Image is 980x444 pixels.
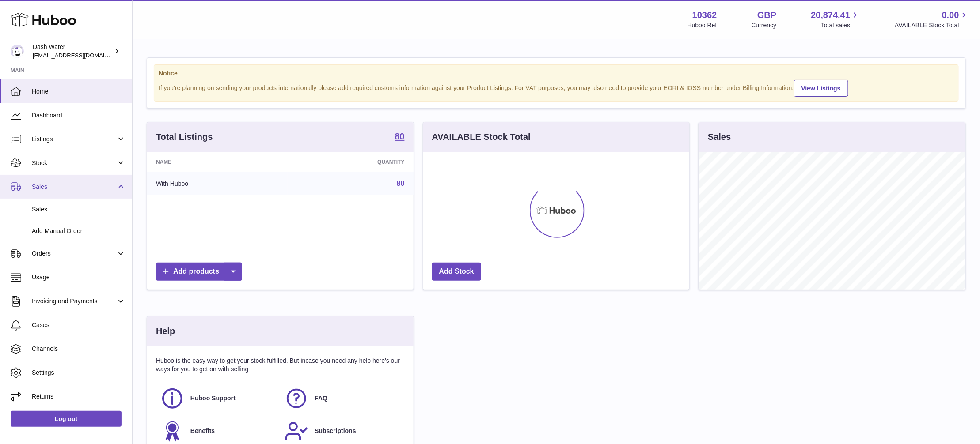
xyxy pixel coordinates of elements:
[395,132,404,143] a: 80
[33,52,130,59] span: [EMAIL_ADDRESS][DOMAIN_NAME]
[811,9,850,21] span: 20,874.41
[190,394,236,403] span: Huboo Support
[397,180,405,187] a: 80
[147,172,288,195] td: With Huboo
[794,80,848,97] a: View Listings
[32,392,125,401] span: Returns
[688,21,717,30] div: Huboo Ref
[33,43,112,60] div: Dash Water
[32,249,116,258] span: Orders
[708,131,731,143] h3: Sales
[159,69,954,78] strong: Notice
[285,419,400,443] a: Subscriptions
[285,387,400,410] a: FAQ
[32,111,125,120] span: Dashboard
[160,419,276,443] a: Benefits
[147,152,288,172] th: Name
[692,9,717,21] strong: 10362
[32,321,125,329] span: Cases
[11,45,24,58] img: bea@dash-water.com
[32,369,125,377] span: Settings
[156,263,242,281] a: Add products
[32,205,125,214] span: Sales
[160,387,276,410] a: Huboo Support
[156,131,213,143] h3: Total Listings
[942,9,959,21] span: 0.00
[432,263,481,281] a: Add Stock
[395,132,404,141] strong: 80
[315,394,327,403] span: FAQ
[32,345,125,353] span: Channels
[156,357,405,373] p: Huboo is the easy way to get your stock fulfilled. But incase you need any help here's our ways f...
[156,325,175,337] h3: Help
[32,135,116,143] span: Listings
[32,227,125,235] span: Add Manual Order
[159,79,954,97] div: If you're planning on sending your products internationally please add required customs informati...
[752,21,777,30] div: Currency
[811,9,860,30] a: 20,874.41 Total sales
[895,21,969,30] span: AVAILABLE Stock Total
[32,273,125,282] span: Usage
[821,21,860,30] span: Total sales
[895,9,969,30] a: 0.00 AVAILABLE Stock Total
[288,152,414,172] th: Quantity
[190,427,215,435] span: Benefits
[432,131,531,143] h3: AVAILABLE Stock Total
[32,297,116,305] span: Invoicing and Payments
[757,9,776,21] strong: GBP
[32,183,116,191] span: Sales
[32,87,125,96] span: Home
[315,427,356,435] span: Subscriptions
[11,411,122,427] a: Log out
[32,159,116,167] span: Stock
